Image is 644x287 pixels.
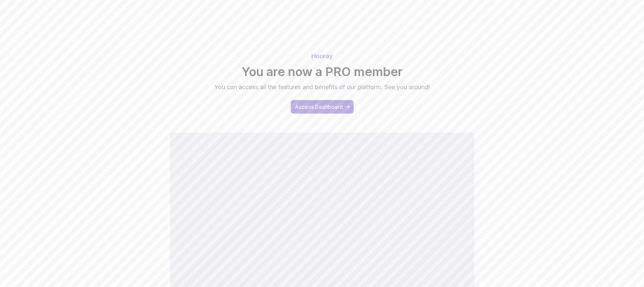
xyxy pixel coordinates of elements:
[295,103,343,111] div: Access Dashboard
[291,100,354,114] button: Access Dashboard
[291,100,354,114] a: access-dashboard
[209,82,436,92] p: You can access all the features and benefits of our platform. See you around!
[86,65,559,78] h2: You are now a PRO member
[86,51,559,61] p: Hooray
